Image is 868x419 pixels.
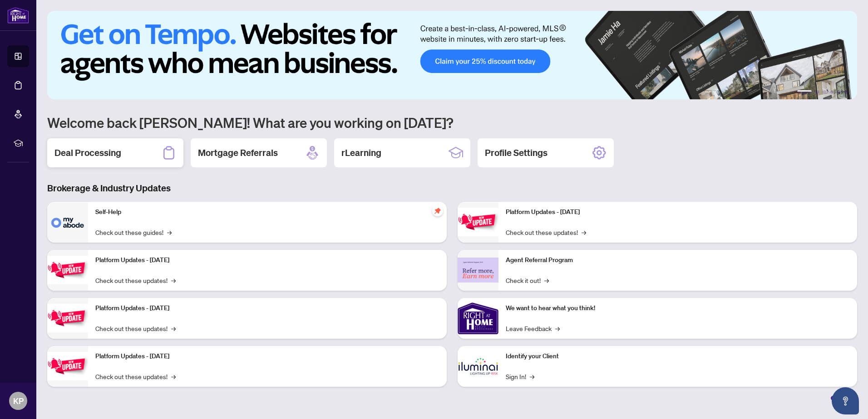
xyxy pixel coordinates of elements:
[47,114,857,131] h1: Welcome back [PERSON_NAME]! What are you working on [DATE]?
[341,146,381,159] h2: rLearning
[47,352,88,380] img: Platform Updates - July 8, 2025
[95,275,176,285] a: Check out these updates!→
[95,303,439,313] p: Platform Updates - [DATE]
[7,7,29,24] img: logo
[506,207,850,217] p: Platform Updates - [DATE]
[47,202,88,243] img: Self-Help
[13,395,24,407] span: KP
[47,256,88,284] img: Platform Updates - September 16, 2025
[95,371,176,381] a: Check out these updates!→
[837,90,841,94] button: 5
[95,255,439,265] p: Platform Updates - [DATE]
[458,258,498,283] img: Agent Referral Program
[458,208,498,236] img: Platform Updates - June 23, 2025
[47,304,88,332] img: Platform Updates - July 21, 2025
[95,323,176,333] a: Check out these updates!→
[506,371,534,381] a: Sign In!→
[171,371,176,381] span: →
[432,205,443,216] span: pushpin
[544,275,549,285] span: →
[844,90,848,94] button: 6
[506,255,850,265] p: Agent Referral Program
[458,298,498,339] img: We want to hear what you think!
[54,146,121,159] h2: Deal Processing
[485,146,547,159] h2: Profile Settings
[815,90,819,94] button: 2
[506,351,850,361] p: Identify your Client
[47,11,857,99] img: Slide 0
[830,90,833,94] button: 4
[506,275,549,285] a: Check it out!→
[832,387,859,414] button: Open asap
[171,275,176,285] span: →
[797,90,812,94] button: 1
[506,303,850,313] p: We want to hear what you think!
[167,227,172,237] span: →
[555,323,560,333] span: →
[198,146,278,159] h2: Mortgage Referrals
[95,351,439,361] p: Platform Updates - [DATE]
[171,323,176,333] span: →
[823,90,826,94] button: 3
[47,182,857,195] h3: Brokerage & Industry Updates
[530,371,534,381] span: →
[458,346,498,387] img: Identify your Client
[582,227,586,237] span: →
[95,207,439,217] p: Self-Help
[506,323,560,333] a: Leave Feedback→
[506,227,586,237] a: Check out these updates!→
[95,227,172,237] a: Check out these guides!→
